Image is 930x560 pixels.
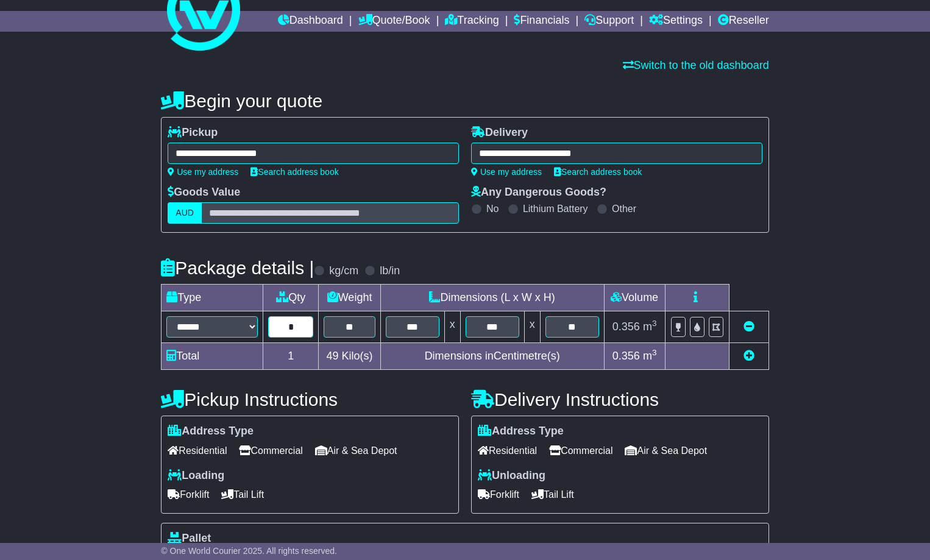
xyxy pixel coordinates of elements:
[278,11,343,32] a: Dashboard
[652,319,657,328] sup: 3
[162,285,263,311] td: Type
[263,285,319,311] td: Qty
[471,126,528,140] label: Delivery
[168,425,254,438] label: Address Type
[604,285,665,311] td: Volume
[744,321,754,333] a: Remove this item
[486,203,499,214] label: No
[524,311,540,343] td: x
[478,469,545,483] label: Unloading
[514,11,569,32] a: Financials
[168,532,211,545] label: Pallet
[162,343,263,370] td: Total
[445,11,499,32] a: Tracking
[478,425,564,438] label: Address Type
[168,126,218,140] label: Pickup
[161,546,337,556] span: © One World Courier 2025. All rights reserved.
[612,203,636,214] label: Other
[315,441,397,460] span: Air & Sea Depot
[643,321,657,333] span: m
[161,91,768,111] h4: Begin your quote
[319,285,380,311] td: Weight
[168,441,227,460] span: Residential
[380,285,604,311] td: Dimensions (L x W x H)
[329,264,358,278] label: kg/cm
[319,343,380,370] td: Kilo(s)
[168,469,224,483] label: Loading
[744,350,754,362] a: Add new item
[478,485,519,504] span: Forklift
[380,264,400,278] label: lb/in
[250,167,338,177] a: Search address book
[625,441,707,460] span: Air & Sea Depot
[380,343,604,370] td: Dimensions in Centimetre(s)
[523,203,588,214] label: Lithium Battery
[649,11,703,32] a: Settings
[327,350,339,362] span: 49
[239,441,302,460] span: Commercial
[612,321,640,333] span: 0.356
[168,167,238,177] a: Use my address
[444,311,460,343] td: x
[554,167,642,177] a: Search address book
[471,186,606,199] label: Any Dangerous Goods?
[161,258,314,278] h4: Package details |
[161,389,459,409] h4: Pickup Instructions
[168,485,209,504] span: Forklift
[652,348,657,357] sup: 3
[643,350,657,362] span: m
[612,350,640,362] span: 0.356
[471,389,769,409] h4: Delivery Instructions
[168,202,202,224] label: AUD
[478,441,537,460] span: Residential
[584,11,634,32] a: Support
[221,485,264,504] span: Tail Lift
[263,343,319,370] td: 1
[623,59,769,71] a: Switch to the old dashboard
[531,485,574,504] span: Tail Lift
[549,441,612,460] span: Commercial
[471,167,542,177] a: Use my address
[168,186,240,199] label: Goods Value
[358,11,430,32] a: Quote/Book
[718,11,769,32] a: Reseller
